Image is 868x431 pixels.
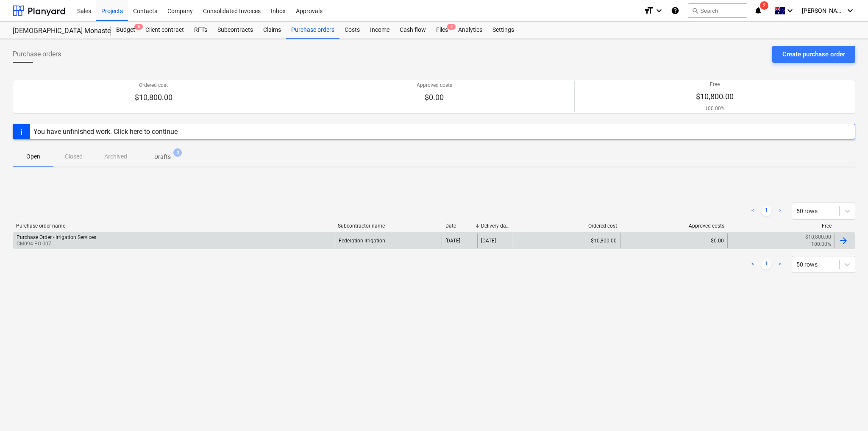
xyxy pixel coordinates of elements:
[517,223,617,229] div: Ordered cost
[338,223,438,229] div: Subcontractor name
[782,49,845,60] div: Create purchase order
[447,24,456,30] span: 2
[826,390,868,431] iframe: Chat Widget
[775,259,785,270] a: Next page
[134,24,143,30] span: 6
[748,206,758,216] a: Previous page
[620,234,727,248] div: $0.00
[696,105,734,112] p: 100.00%
[644,6,654,16] i: format_size
[286,22,339,39] a: Purchase orders
[775,206,785,216] a: Next page
[748,259,758,270] a: Previous page
[654,6,664,16] i: keyboard_arrow_down
[417,82,452,89] p: Approved costs
[696,92,734,102] p: $10,800.00
[761,206,771,216] a: Page 1 is your current page
[671,6,679,16] i: Knowledge base
[258,22,286,39] a: Claims
[688,3,747,18] button: Search
[445,223,474,229] div: Date
[754,6,762,16] i: notifications
[513,234,620,248] div: $10,800.00
[772,46,855,63] button: Create purchase order
[696,81,734,88] p: Free
[111,22,140,39] a: Budget6
[692,7,698,14] span: search
[805,234,831,241] p: $10,800.00
[487,22,519,39] a: Settings
[339,22,365,39] a: Costs
[845,6,855,16] i: keyboard_arrow_down
[785,6,795,16] i: keyboard_arrow_down
[802,7,844,14] span: [PERSON_NAME]
[481,223,510,229] div: Delivery date
[453,22,487,39] a: Analytics
[431,22,453,39] a: Files2
[395,22,431,39] a: Cash flow
[135,82,172,89] p: Ordered cost
[13,27,101,36] div: [DEMOGRAPHIC_DATA] Monastery
[140,22,189,39] a: Client contract
[445,238,460,244] div: [DATE]
[13,49,61,59] span: Purchase orders
[481,238,496,244] div: [DATE]
[33,128,178,136] div: You have unfinished work. Click here to continue
[811,241,831,248] p: 100.00%
[173,148,182,157] span: 4
[135,92,172,103] p: $10,800.00
[624,223,724,229] div: Approved costs
[761,259,771,270] a: Page 1 is your current page
[731,223,832,229] div: Free
[760,1,768,10] span: 2
[111,22,140,39] div: Budget
[154,153,171,161] p: Drafts
[212,22,258,39] a: Subcontracts
[16,223,331,229] div: Purchase order name
[17,234,96,240] div: Purchase Order - Irrigation Services
[417,92,452,103] p: $0.00
[23,152,43,161] p: Open
[17,240,96,247] p: CM094-PO-007
[365,22,395,39] a: Income
[335,234,442,248] div: Federation Irrigation
[189,22,212,39] a: RFTs
[431,22,453,39] div: Files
